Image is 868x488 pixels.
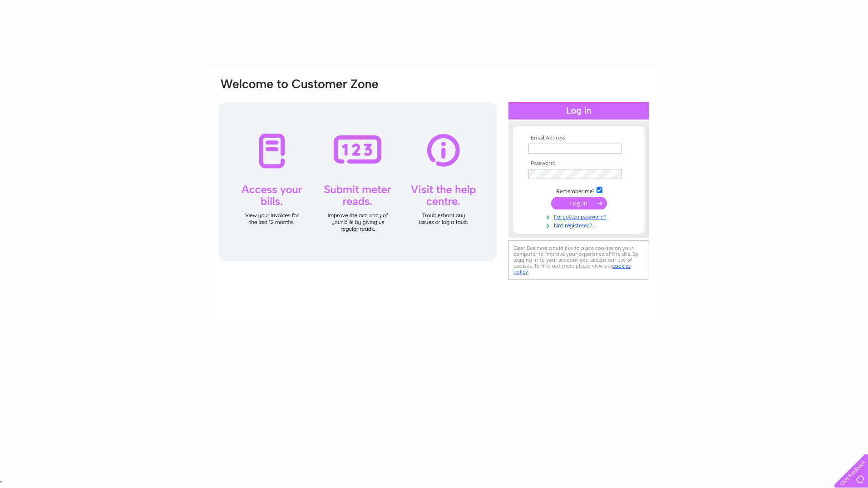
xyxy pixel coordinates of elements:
a: Forgotten password? [528,212,631,220]
a: cookies policy [513,263,631,275]
input: Submit [551,197,607,209]
th: Password: [526,160,631,167]
div: Clear Business would like to place cookies on your computer to improve your experience of the sit... [508,240,649,280]
a: Not registered? [528,220,631,229]
th: Email Address: [526,135,631,141]
td: Remember me? [526,186,631,195]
